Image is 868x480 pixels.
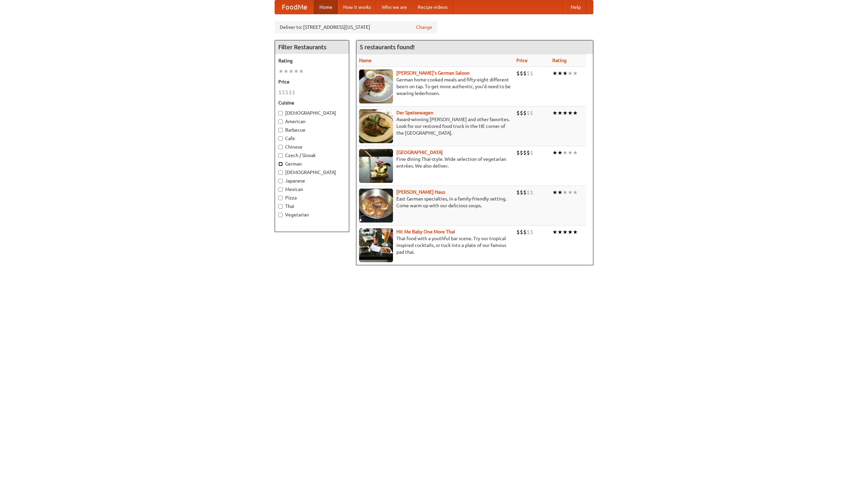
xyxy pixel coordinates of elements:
a: Hit Me Baby One More Thai [396,229,455,234]
li: ★ [568,149,573,156]
h4: Filter Restaurants [275,40,349,54]
a: [GEOGRAPHIC_DATA] [396,150,443,155]
li: ★ [552,189,557,196]
li: $ [530,149,533,156]
li: $ [523,228,527,236]
li: ★ [563,109,568,117]
ng-pluralize: 5 restaurants found! [360,44,415,50]
li: ★ [552,149,557,156]
li: ★ [563,149,568,156]
li: $ [516,149,520,156]
li: $ [278,89,282,96]
li: $ [530,70,533,77]
label: Cafe [278,135,346,142]
input: Japanese [278,179,283,183]
a: Name [359,58,372,63]
input: German [278,162,283,166]
input: Czech / Slovak [278,153,283,158]
a: Home [314,0,338,14]
li: ★ [568,228,573,236]
li: ★ [573,109,578,117]
li: $ [292,89,295,96]
li: ★ [557,228,563,236]
label: Chinese [278,143,346,150]
li: $ [523,109,527,117]
h5: Cuisine [278,99,346,106]
li: $ [520,149,523,156]
a: Who we are [376,0,412,14]
li: ★ [299,68,304,75]
li: $ [530,189,533,196]
li: ★ [278,68,283,75]
h5: Rating [278,57,346,64]
input: American [278,119,283,124]
input: [DEMOGRAPHIC_DATA] [278,111,283,115]
li: ★ [568,189,573,196]
li: $ [516,70,520,77]
li: $ [527,70,530,77]
a: Rating [552,58,567,63]
li: $ [527,189,530,196]
input: Vegetarian [278,213,283,217]
p: Fine dining Thai-style. Wide selection of vegetarian entrées. We also deliver. [359,156,511,169]
li: ★ [552,70,557,77]
li: $ [523,70,527,77]
li: ★ [552,228,557,236]
li: $ [520,189,523,196]
li: ★ [568,109,573,117]
li: $ [523,189,527,196]
li: $ [289,89,292,96]
li: ★ [283,68,289,75]
li: $ [285,89,289,96]
a: [PERSON_NAME]'s German Saloon [396,70,470,76]
p: East German specialties, in a family-friendly setting. Come warm up with our delicious soups. [359,195,511,209]
input: Mexican [278,187,283,192]
a: Price [516,58,528,63]
label: [DEMOGRAPHIC_DATA] [278,110,346,116]
a: [PERSON_NAME] Haus [396,189,445,195]
li: $ [520,228,523,236]
a: How it works [338,0,376,14]
li: $ [530,109,533,117]
li: $ [516,189,520,196]
li: $ [516,109,520,117]
li: ★ [552,109,557,117]
p: German home-cooked meals and fifty-eight different beers on tap. To get more authentic, you'd nee... [359,76,511,97]
li: ★ [573,228,578,236]
label: Czech / Slovak [278,152,346,159]
label: Mexican [278,186,346,193]
li: ★ [563,189,568,196]
li: $ [527,109,530,117]
li: $ [282,89,285,96]
p: Thai food with a youthful bar scene. Try our tropical inspired cocktails, or tuck into a plate of... [359,235,511,255]
label: [DEMOGRAPHIC_DATA] [278,169,346,176]
li: $ [530,228,533,236]
li: ★ [573,189,578,196]
li: ★ [557,109,563,117]
img: kohlhaus.jpg [359,189,393,223]
li: $ [520,109,523,117]
a: Help [565,0,586,14]
li: ★ [563,228,568,236]
label: American [278,118,346,125]
a: Change [416,24,432,31]
a: Der Speisewagen [396,110,433,115]
a: Recipe videos [412,0,453,14]
li: $ [527,149,530,156]
li: ★ [573,70,578,77]
input: Barbecue [278,128,283,132]
li: ★ [557,149,563,156]
img: esthers.jpg [359,70,393,103]
div: Deliver to: [STREET_ADDRESS][US_STATE] [275,21,437,33]
label: German [278,160,346,167]
a: FoodMe [275,0,314,14]
input: Pizza [278,196,283,200]
img: babythai.jpg [359,228,393,262]
li: ★ [557,189,563,196]
h5: Price [278,78,346,85]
